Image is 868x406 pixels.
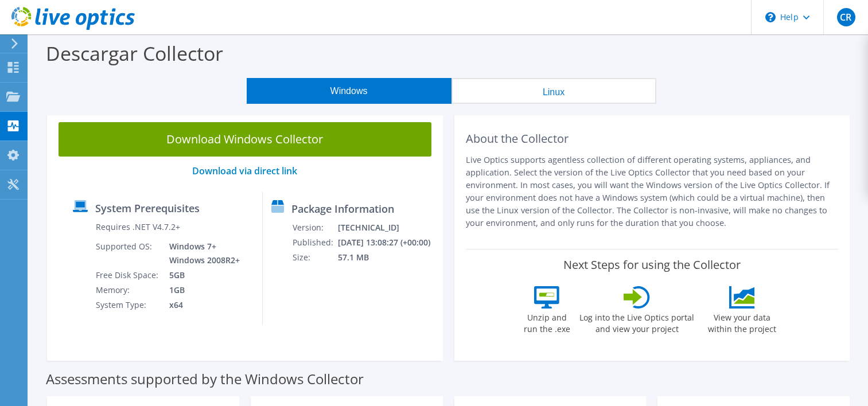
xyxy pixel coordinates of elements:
[337,235,438,250] td: [DATE] 13:08:27 (+00:00)
[95,202,200,214] label: System Prerequisites
[161,298,242,313] td: x64
[292,250,337,265] td: Size:
[563,258,741,272] label: Next Steps for using the Collector
[247,78,451,104] button: Windows
[579,309,695,335] label: Log into the Live Optics portal and view your project
[95,239,161,268] td: Supported OS:
[95,283,161,298] td: Memory:
[46,373,364,385] label: Assessments supported by the Windows Collector
[95,298,161,313] td: System Type:
[161,268,242,283] td: 5GB
[451,78,656,104] button: Linux
[337,220,438,235] td: [TECHNICAL_ID]
[466,154,839,229] p: Live Optics supports agentless collection of different operating systems, appliances, and applica...
[161,239,242,268] td: Windows 7+ Windows 2008R2+
[46,40,223,67] label: Descargar Collector
[292,220,337,235] td: Version:
[765,12,776,22] svg: \n
[292,235,337,250] td: Published:
[837,8,855,26] span: CR
[700,309,783,335] label: View your data within the project
[161,283,242,298] td: 1GB
[95,268,161,283] td: Free Disk Space:
[59,122,431,157] a: Download Windows Collector
[466,132,839,146] h2: About the Collector
[96,221,180,233] label: Requires .NET V4.7.2+
[520,309,573,335] label: Unzip and run the .exe
[192,165,297,177] a: Download via direct link
[291,203,394,214] label: Package Information
[337,250,438,265] td: 57.1 MB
